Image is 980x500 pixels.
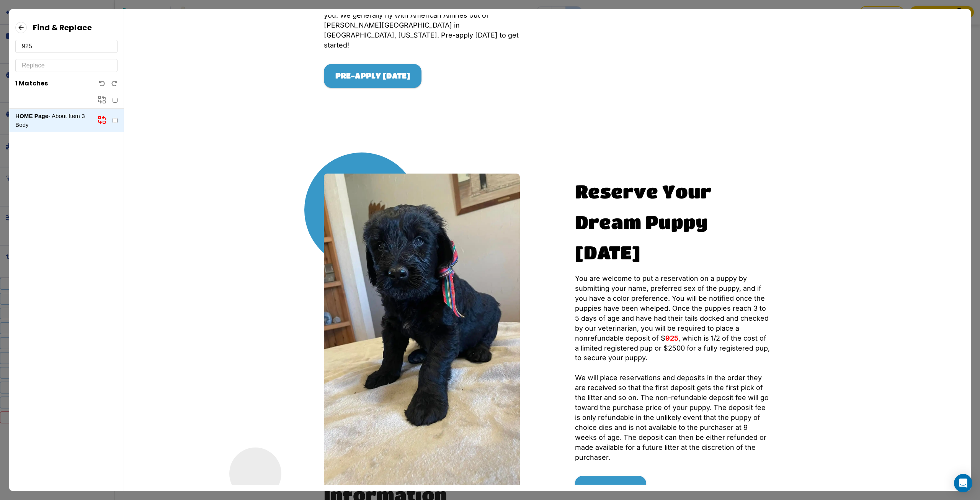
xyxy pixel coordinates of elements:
h6: Find & Replace [33,21,92,34]
span: 925 [665,334,678,342]
strong: HOME Page [15,113,48,119]
button: call [DATE] [575,476,646,500]
h6: 1 Matches [15,78,48,89]
p: - About Item 3 Body [15,112,91,129]
button: Pre-Apply [DATE] [324,64,421,88]
div: Open Intercom Messenger [954,474,972,492]
span: You are welcome to put a reservation on a puppy by submitting your name, preferred sex of the pup... [575,274,772,362]
button: Redo [111,80,118,87]
input: Replace [22,59,111,72]
input: Search [22,40,111,52]
button: Undo [99,80,105,87]
span: We will place reservations and deposits in the order they are received so that the first deposit ... [575,374,771,461]
span: Reserve Your Dream Puppy [DATE] [575,180,715,263]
